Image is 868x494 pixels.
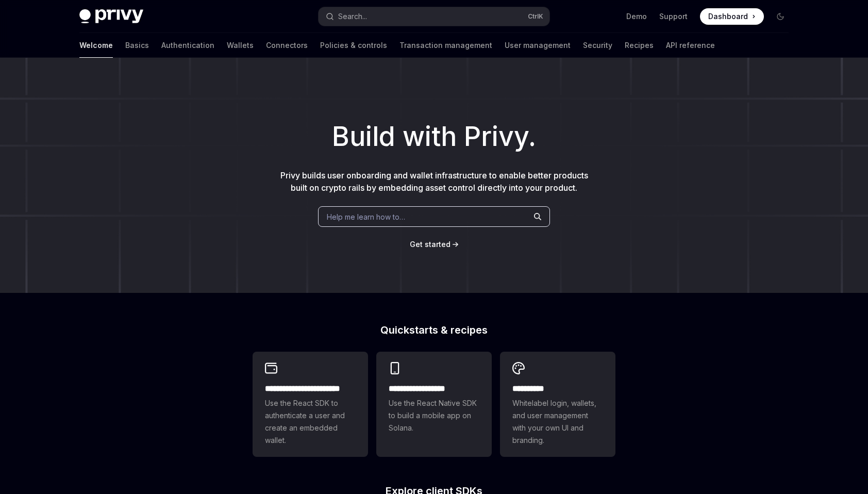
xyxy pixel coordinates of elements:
[700,8,764,25] a: Dashboard
[500,352,615,457] a: **** *****Whitelabel login, wallets, and user management with your own UI and branding.
[505,33,571,58] a: User management
[512,397,603,447] span: Whitelabel login, wallets, and user management with your own UI and branding.
[338,10,367,23] div: Search...
[125,33,149,58] a: Basics
[320,33,387,58] a: Policies & controls
[79,33,113,58] a: Welcome
[399,33,492,58] a: Transaction management
[16,117,852,157] h1: Build with Privy.
[410,240,450,249] span: Get started
[659,11,688,22] a: Support
[376,352,492,457] a: **** **** **** ***Use the React Native SDK to build a mobile app on Solana.
[161,33,214,58] a: Authentication
[528,12,543,21] span: Ctrl K
[389,397,479,434] span: Use the React Native SDK to build a mobile app on Solana.
[319,7,549,26] button: Open search
[79,9,143,24] img: dark logo
[625,33,654,58] a: Recipes
[280,170,588,193] span: Privy builds user onboarding and wallet infrastructure to enable better products built on crypto ...
[327,211,405,222] span: Help me learn how to…
[626,11,647,22] a: Demo
[708,11,748,22] span: Dashboard
[227,33,254,58] a: Wallets
[410,239,450,250] a: Get started
[772,8,789,25] button: Toggle dark mode
[266,33,308,58] a: Connectors
[666,33,715,58] a: API reference
[265,397,356,447] span: Use the React SDK to authenticate a user and create an embedded wallet.
[253,325,615,335] h2: Quickstarts & recipes
[583,33,612,58] a: Security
